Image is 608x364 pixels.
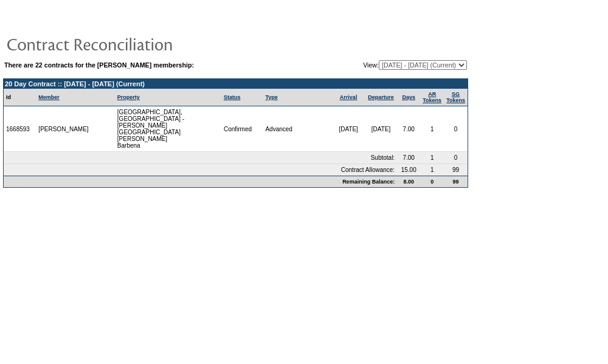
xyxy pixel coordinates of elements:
[397,176,420,187] td: 8.00
[444,106,468,152] td: 0
[397,106,420,152] td: 7.00
[265,94,277,100] a: Type
[4,106,36,152] td: 1668593
[420,176,444,187] td: 0
[115,106,221,152] td: [GEOGRAPHIC_DATA], [GEOGRAPHIC_DATA] - [PERSON_NAME][GEOGRAPHIC_DATA][PERSON_NAME] Barbena
[420,152,444,164] td: 1
[444,176,468,187] td: 99
[38,94,60,100] a: Member
[6,32,249,56] img: pgTtlContractReconciliation.gif
[36,106,92,152] td: [PERSON_NAME]
[444,164,468,176] td: 99
[4,152,397,164] td: Subtotal:
[117,94,140,100] a: Property
[420,164,444,176] td: 1
[4,176,397,187] td: Remaining Balance:
[420,106,444,152] td: 1
[4,164,397,176] td: Contract Allowance:
[397,164,420,176] td: 15.00
[444,152,468,164] td: 0
[4,61,194,69] b: There are 22 contracts for the [PERSON_NAME] membership:
[332,106,364,152] td: [DATE]
[340,94,358,100] a: Arrival
[397,152,420,164] td: 7.00
[303,60,467,70] td: View:
[221,106,263,152] td: Confirmed
[446,91,465,103] a: SGTokens
[365,106,397,152] td: [DATE]
[423,91,441,103] a: ARTokens
[224,94,241,100] a: Status
[263,106,332,152] td: Advanced
[4,79,468,89] td: 20 Day Contract :: [DATE] - [DATE] (Current)
[368,94,394,100] a: Departure
[4,89,36,106] td: Id
[402,94,415,100] a: Days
